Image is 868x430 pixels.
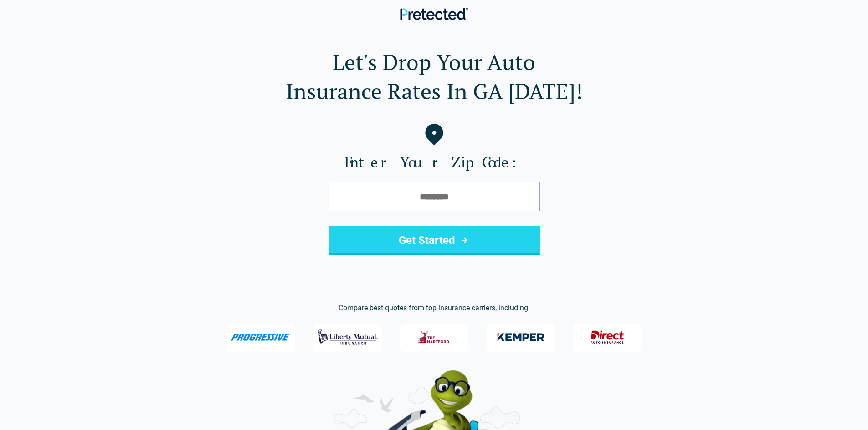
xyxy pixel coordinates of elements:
img: Direct General [585,325,630,349]
button: Get Started [329,226,540,255]
img: Kemper [491,325,551,349]
p: Compare best quotes from top insurance carriers, including: [15,303,853,314]
img: The Hartford [412,325,457,349]
img: Progressive [231,334,292,341]
h1: Let's Drop Your Auto Insurance Rates In GA [DATE]! [15,47,853,106]
img: Pretected [400,8,468,20]
label: Enter Your Zip Code: [15,153,853,171]
img: Liberty Mutual [318,325,378,349]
